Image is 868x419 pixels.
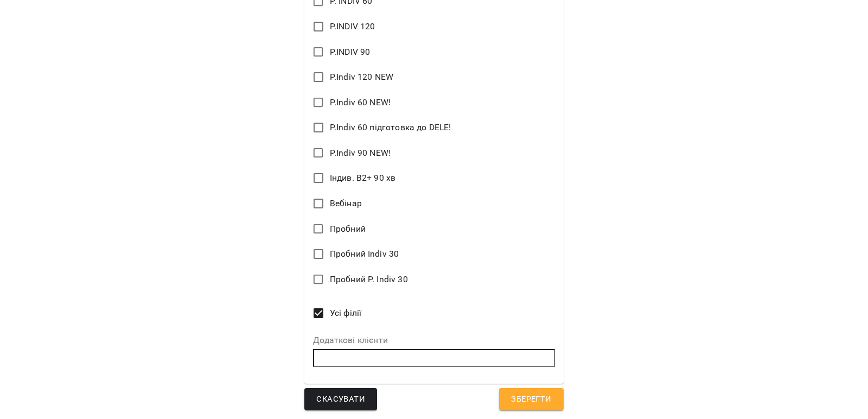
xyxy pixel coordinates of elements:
[330,172,395,185] span: Індив. В2+ 90 хв
[330,307,361,320] span: Усі філії
[330,121,451,134] span: P.Indiv 60 підготовка до DELE!
[330,96,391,109] span: P.Indiv 60 NEW!
[330,197,362,210] span: Вебінар
[304,388,377,411] button: Скасувати
[511,392,551,407] span: Зберегти
[330,20,375,33] span: P.INDIV 120
[330,247,399,261] span: Пробний Indiv 30
[330,46,370,59] span: P.INDIV 90
[316,392,365,407] span: Скасувати
[313,336,554,345] label: Додаткові клієнти
[499,388,563,411] button: Зберегти
[330,273,408,286] span: Пробний P. Indiv 30
[330,147,391,160] span: P.Indiv 90 NEW!
[330,71,393,84] span: P.Indiv 120 NEW
[330,223,366,236] span: Пробний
